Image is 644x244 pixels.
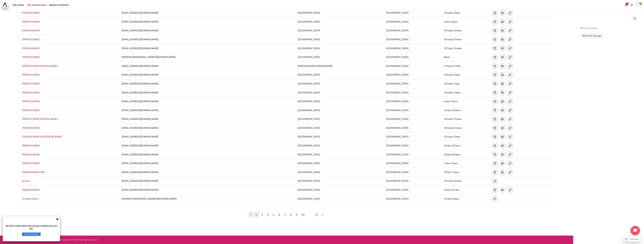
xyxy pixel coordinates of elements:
[61,238,97,241] a: Copyright © 2024 BTS All rights reserved
[121,35,297,44] td: [EMAIL_ADDRESS][DOMAIN_NAME]
[385,150,443,159] td: [GEOGRAPHIC_DATA]
[499,116,506,123] img: Suspend user account
[22,109,40,112] a: [PERSON_NAME]
[507,107,513,114] img: Edit
[121,88,297,97] td: [EMAIL_ADDRESS][DOMAIN_NAME]
[492,151,498,158] img: Delete
[507,151,513,158] img: Edit
[492,107,498,114] img: Delete
[254,211,259,218] a: 2
[499,169,506,176] img: Suspend user account
[265,211,271,218] a: 4
[580,33,604,39] a: Bookmark this page
[22,73,40,76] a: [PERSON_NAME]
[385,132,443,141] td: [GEOGRAPHIC_DATA]
[22,135,62,138] a: [PERSON_NAME] Viet [PERSON_NAME]
[499,107,506,114] img: Suspend user account
[297,186,385,195] td: [GEOGRAPHIC_DATA]
[385,35,443,44] td: [GEOGRAPHIC_DATA]
[2,2,10,8] a: Architeck Architeck
[499,45,506,52] img: Suspend user account
[48,2,70,8] a: Reports & Analytics
[499,89,506,96] img: Suspend user account
[443,9,490,18] td: 110 days 4 hours
[385,194,443,203] td: [GEOGRAPHIC_DATA]
[507,19,513,25] img: Edit
[499,133,506,140] img: Suspend user account
[297,97,385,106] td: [GEOGRAPHIC_DATA]
[385,88,443,97] td: [GEOGRAPHIC_DATA]
[580,27,637,29] h5: Admin bookmarks
[297,79,385,88] td: [GEOGRAPHIC_DATA]
[492,89,498,96] img: Delete
[385,159,443,168] td: [GEOGRAPHIC_DATA]
[297,168,385,177] td: [GEOGRAPHIC_DATA]
[248,211,254,218] a: 1
[297,35,385,44] td: [GEOGRAPHIC_DATA]
[22,144,40,147] a: [PERSON_NAME]
[492,125,498,131] img: Delete
[499,36,506,43] img: Suspend user account
[282,211,288,218] a: 7
[121,115,297,124] td: [EMAIL_ADDRESS][DOMAIN_NAME]
[297,26,385,35] td: [GEOGRAPHIC_DATA]
[492,195,498,202] img: Edit
[297,88,385,97] td: [GEOGRAPHIC_DATA]
[492,10,498,16] img: Delete
[297,177,385,186] td: [GEOGRAPHIC_DATA]
[121,159,297,168] td: [EMAIL_ADDRESS][DOMAIN_NAME]
[320,211,326,218] a: Next page
[507,10,513,16] img: Edit
[443,168,490,177] td: 70 days 5 hours
[297,194,385,203] td: [GEOGRAPHIC_DATA]
[443,26,490,35] td: 119 days 23 hours
[297,124,385,132] td: [GEOGRAPHIC_DATA]
[492,160,498,167] img: Delete
[507,80,513,87] img: Edit
[385,186,443,195] td: [GEOGRAPHIC_DATA]
[22,188,40,191] a: [PERSON_NAME]
[22,171,45,173] a: [PERSON_NAME] VAN
[322,213,324,217] span: »
[492,98,498,105] img: Delete
[492,63,498,69] img: Delete
[499,54,506,61] img: Suspend user account
[297,9,385,18] td: [GEOGRAPHIC_DATA]
[507,142,513,149] img: Edit
[22,56,40,58] a: [PERSON_NAME]
[492,142,498,149] img: Delete
[121,186,297,195] td: [EMAIL_ADDRESS][DOMAIN_NAME]
[499,19,506,25] img: Suspend user account
[443,177,490,186] td: 155 days 23 hours
[443,17,490,26] td: 5 days 2 hours
[121,62,297,71] td: [EMAIL_ADDRESS][DOMAIN_NAME]
[22,91,40,94] a: [PERSON_NAME]
[507,89,513,96] img: Edit
[121,79,297,88] td: [EMAIL_ADDRESS][DOMAIN_NAME]
[443,97,490,106] td: 6 days 3 hours
[629,3,634,8] button: Languages
[492,36,498,43] img: Delete
[385,168,443,177] td: [GEOGRAPHIC_DATA]
[385,124,443,132] td: [GEOGRAPHIC_DATA]
[22,11,40,14] a: [PERSON_NAME]
[443,124,490,132] td: 105 days 21 hours
[443,194,490,203] td: 12 days 6 hours
[22,180,30,182] a: api seac
[12,2,25,8] a: My courses
[121,44,297,53] td: [EMAIL_ADDRESS][DOMAIN_NAME]
[626,3,628,5] div: 2
[507,63,513,69] img: Edit
[22,38,40,41] a: [PERSON_NAME]
[121,26,297,35] td: [EMAIL_ADDRESS][DOMAIN_NAME]
[499,80,506,87] img: Suspend user account
[499,160,506,167] img: Suspend user account
[385,177,443,186] td: [GEOGRAPHIC_DATA]
[22,100,40,103] a: [PERSON_NAME]
[22,29,40,32] a: [PERSON_NAME]
[443,159,490,168] td: 5 days 3 hours
[499,125,506,131] img: Suspend user account
[297,62,385,71] td: [PERSON_NAME] [PERSON_NAME]
[385,9,443,18] td: [GEOGRAPHIC_DATA]
[499,151,506,158] img: Suspend user account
